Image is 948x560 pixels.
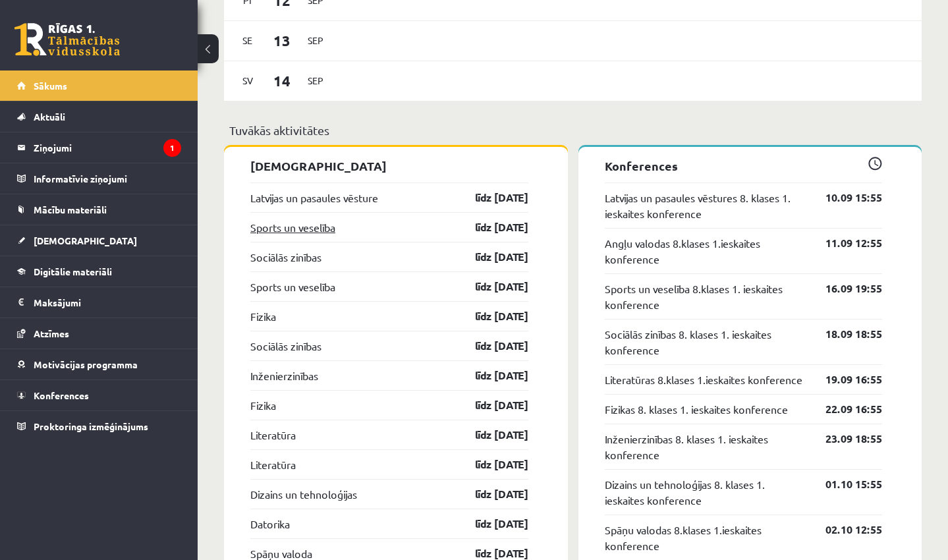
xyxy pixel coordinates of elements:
[806,190,882,206] a: 10.09 15:55
[452,427,528,443] a: līdz [DATE]
[250,157,528,175] p: [DEMOGRAPHIC_DATA]
[14,23,120,56] a: Rīgas 1. Tālmācības vidusskola
[452,368,528,383] a: līdz [DATE]
[302,70,329,91] span: Sep
[163,139,181,157] i: 1
[17,194,181,225] a: Mācību materiāli
[452,486,528,502] a: līdz [DATE]
[34,163,181,194] legend: Informatīvie ziņojumi
[452,190,528,206] a: līdz [DATE]
[806,326,882,342] a: 18.09 18:55
[34,80,67,92] span: Sākums
[806,281,882,296] a: 16.09 19:55
[17,256,181,287] a: Digitālie materiāli
[17,380,181,410] a: Konferences
[17,411,181,441] a: Proktoringa izmēģinājums
[250,427,296,443] a: Literatūra
[34,287,181,318] legend: Maksājumi
[250,516,290,532] a: Datorika
[605,522,806,553] a: Spāņu valodas 8.klases 1.ieskaites konference
[34,389,89,401] span: Konferences
[17,318,181,349] a: Atzīmes
[605,157,883,175] p: Konferences
[250,486,357,502] a: Dizains un tehnoloģijas
[605,431,806,462] a: Inženierzinības 8. klases 1. ieskaites konference
[302,30,329,51] span: Sep
[34,266,112,277] span: Digitālie materiāli
[452,249,528,265] a: līdz [DATE]
[17,132,181,163] a: Ziņojumi1
[250,219,335,235] a: Sports un veselība
[34,358,138,370] span: Motivācijas programma
[250,368,318,383] a: Inženierzinības
[605,476,806,508] a: Dizains un tehnoloģijas 8. klases 1. ieskaites konference
[250,249,321,265] a: Sociālās zinības
[17,101,181,132] a: Aktuāli
[452,457,528,472] a: līdz [DATE]
[605,326,806,358] a: Sociālās zinības 8. klases 1. ieskaites konference
[605,281,806,312] a: Sports un veselība 8.klases 1. ieskaites konference
[806,476,882,492] a: 01.10 15:55
[605,235,806,267] a: Angļu valodas 8.klases 1.ieskaites konference
[250,279,335,294] a: Sports un veselība
[806,372,882,387] a: 19.09 16:55
[234,70,262,91] span: Sv
[452,516,528,532] a: līdz [DATE]
[17,349,181,379] a: Motivācijas programma
[250,457,296,472] a: Literatūra
[234,30,262,51] span: Se
[806,235,882,251] a: 11.09 12:55
[806,431,882,447] a: 23.09 18:55
[806,401,882,417] a: 22.09 16:55
[17,287,181,318] a: Maksājumi
[34,111,65,123] span: Aktuāli
[229,121,916,139] p: Tuvākās aktivitātes
[17,163,181,194] a: Informatīvie ziņojumi
[250,397,276,413] a: Fizika
[605,401,788,417] a: Fizikas 8. klases 1. ieskaites konference
[250,190,378,206] a: Latvijas un pasaules vēsture
[605,372,802,387] a: Literatūras 8.klases 1.ieskaites konference
[34,204,107,215] span: Mācību materiāli
[452,308,528,324] a: līdz [DATE]
[605,190,806,221] a: Latvijas un pasaules vēstures 8. klases 1. ieskaites konference
[34,327,69,339] span: Atzīmes
[262,30,302,51] span: 13
[34,132,181,163] legend: Ziņojumi
[452,279,528,294] a: līdz [DATE]
[806,522,882,538] a: 02.10 12:55
[250,338,321,354] a: Sociālās zinības
[17,225,181,256] a: [DEMOGRAPHIC_DATA]
[452,338,528,354] a: līdz [DATE]
[17,70,181,101] a: Sākums
[452,397,528,413] a: līdz [DATE]
[34,235,137,246] span: [DEMOGRAPHIC_DATA]
[34,420,148,432] span: Proktoringa izmēģinājums
[452,219,528,235] a: līdz [DATE]
[262,70,302,92] span: 14
[250,308,276,324] a: Fizika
